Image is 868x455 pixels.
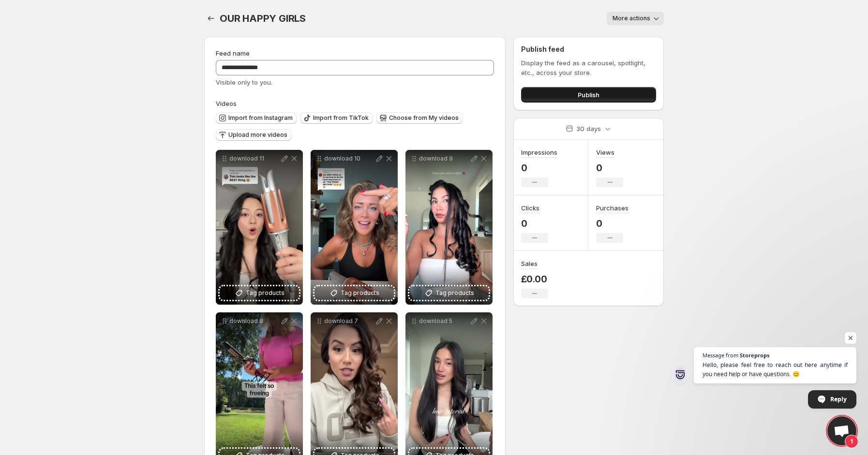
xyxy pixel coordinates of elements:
[216,100,237,107] span: Videos
[228,114,293,122] span: Import from Instagram
[389,114,459,122] span: Choose from My videos
[246,288,284,298] span: Tag products
[324,317,374,325] p: download 7
[216,112,297,124] button: Import from Instagram
[521,218,548,229] p: 0
[596,218,629,229] p: 0
[613,15,650,22] span: More actions
[313,114,369,122] span: Import from TikTok
[578,90,599,100] span: Publish
[521,259,538,268] h3: Sales
[220,286,299,300] button: Tag products
[703,352,738,358] span: Message from
[845,435,858,448] span: 1
[419,317,469,325] p: download 5
[521,273,548,285] p: £0.00
[220,13,306,24] span: OUR HAPPY GIRLS
[435,288,474,298] span: Tag products
[521,203,539,213] h3: Clicks
[703,360,848,379] span: Hello, please feel free to reach out here anytime if you need help or have questions. 😊
[521,87,656,103] button: Publish
[521,147,557,157] h3: Impressions
[521,58,656,77] p: Display the feed as a carousel, spotlight, etc., across your store.
[300,112,373,124] button: Import from TikTok
[376,112,463,124] button: Choose from My videos
[740,352,769,358] span: Storeprops
[827,416,856,445] div: Open chat
[596,203,629,213] h3: Purchases
[229,317,280,325] p: download 8
[409,286,489,300] button: Tag products
[596,162,623,174] p: 0
[596,147,614,157] h3: Views
[216,49,250,57] span: Feed name
[216,78,272,86] span: Visible only to you.
[830,391,847,408] span: Reply
[216,129,291,141] button: Upload more videos
[324,155,374,162] p: download 10
[314,286,394,300] button: Tag products
[405,150,493,305] div: download 9Tag products
[607,12,664,25] button: More actions
[341,288,379,298] span: Tag products
[311,150,398,305] div: download 10Tag products
[521,162,557,174] p: 0
[576,124,601,133] p: 30 days
[521,44,656,54] h2: Publish feed
[419,155,469,162] p: download 9
[204,12,218,25] button: Settings
[229,155,280,162] p: download 11
[216,150,303,305] div: download 11Tag products
[228,131,287,139] span: Upload more videos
